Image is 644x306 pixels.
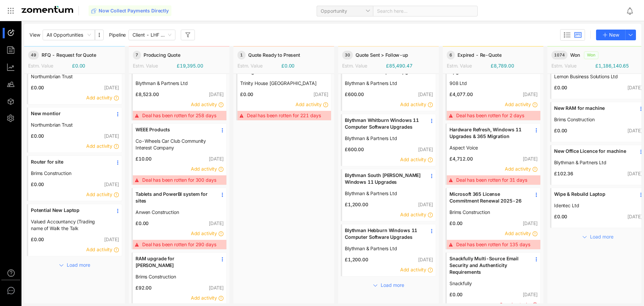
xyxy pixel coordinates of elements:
[109,32,126,38] span: Pipeline
[449,209,527,216] span: Brims Construction
[28,181,44,188] span: £0.00
[136,255,213,273] a: RAM upgrade for [PERSON_NAME]
[342,63,367,69] span: Estm. Value
[447,91,473,98] span: £4,077.00
[31,218,108,232] span: Valued Accountancy (Trading name of Walk the Talk
[191,101,217,107] span: Add activity
[86,143,112,149] span: Add activity
[142,241,216,248] span: Deal has been rotten for 290 days
[554,191,631,202] a: Wipe & Rebuild Laptop
[345,190,422,197] a: Blythman & Partners Ltd
[447,63,472,69] span: Estm. Value
[191,295,217,301] span: Add activity
[381,281,404,289] span: Load more
[570,52,580,58] span: Won
[447,291,463,298] span: £0.00
[554,202,631,209] span: Identec Ltd
[191,230,217,236] span: Add activity
[136,138,213,151] a: Co-Wheels Car Club Community Interest Company
[240,80,317,87] a: Trinity House [GEOGRAPHIC_DATA]
[209,91,224,97] span: [DATE]
[491,62,514,69] span: £8,789.00
[28,133,44,139] span: £0.00
[89,5,171,16] button: Now Collect Payments Directly
[86,95,112,100] span: Add activity
[554,105,631,116] a: New RAM for machine
[345,172,422,185] span: Blythman South [PERSON_NAME] Windows 11 Upgrades
[523,292,538,297] span: [DATE]
[104,181,119,187] span: [DATE]
[342,201,368,208] span: £1,200.00
[131,123,227,185] div: WEEE ProductsCo-Wheels Car Club Community Interest Company£10.00[DATE]Add activityDeal has been r...
[418,257,433,262] span: [DATE]
[418,202,433,207] span: [DATE]
[209,220,224,226] span: [DATE]
[342,146,364,153] span: £600.00
[27,59,122,104] div: New MonitorNorthumbrian Trust£0.00[DATE]Add activity
[177,62,203,69] span: £19,395.00
[104,133,119,139] span: [DATE]
[445,59,541,121] div: Replacement Machines & Upgrades for Windows 11908 Ltd£4,077.00[DATE]Add activityDeal has been rot...
[366,279,411,290] button: Load more
[456,241,530,248] span: Deal has been rotten for 135 days
[595,62,629,69] span: £1,186,140.65
[31,170,108,177] a: Brims Construction
[67,261,90,269] span: Load more
[449,144,527,151] span: Aspect Voice
[52,259,97,270] button: Load more
[133,63,158,69] span: Estm. Value
[447,156,473,162] span: £4,712.00
[136,126,213,133] span: WEEE Products
[554,116,631,123] a: Brims Construction
[449,126,527,144] a: Hardware Refresh, Windows 11 Upgrades & 365 Migration
[296,101,322,107] span: Add activity
[400,267,426,272] span: Add activity
[584,51,598,59] span: Won
[400,101,426,107] span: Add activity
[505,230,531,236] span: Add activity
[345,172,422,190] a: Blythman South [PERSON_NAME] Windows 11 Upgrades
[551,63,576,69] span: Estm. Value
[27,156,122,201] div: Router for siteBrims Construction£0.00[DATE]Add activity
[144,52,180,58] span: Producing Quote
[131,59,227,121] div: Failover Internet Connections for each BranchBlythman & Partners Ltd£8,523.00[DATE]Add activityDe...
[136,191,213,204] span: Tablets and PowerBI system for sites
[554,73,631,80] span: Lemon Business Solutions Ltd
[449,255,527,280] a: Snackfully Multi-Source Email Security and Authenticity Requirements
[554,159,631,166] a: Blythman & Partners Ltd
[47,30,91,40] span: All Opportunities
[523,156,538,162] span: [DATE]
[418,91,433,97] span: [DATE]
[341,114,436,166] div: Blythman Whitburn Windows 11 Computer Software UpgradesBlythman & Partners Ltd£600.00[DATE]Add ac...
[345,245,422,252] a: Blythman & Partners Ltd
[345,117,422,130] span: Blythman Whitburn Windows 11 Computer Software Upgrades
[136,255,213,269] span: RAM upgrade for [PERSON_NAME]
[30,32,40,38] span: View
[136,273,213,280] a: Brims Construction
[27,204,122,256] div: Potential New LaptopValued Accountancy (Trading name of Walk the Talk£0.00[DATE]Add activity
[341,169,436,221] div: Blythman South [PERSON_NAME] Windows 11 UpgradesBlythman & Partners Ltd£1,200.00[DATE]Add activity
[345,117,422,135] a: Blythman Whitburn Windows 11 Computer Software Upgrades
[237,91,253,98] span: £0.00
[445,188,541,250] div: Microsoft 365 License Commitment Renewal 2025-26Brims Construction£0.00[DATE]Add activityDeal has...
[341,224,436,276] div: Blythman Hebburn Windows 11 Computer Software UpgradesBlythman & Partners Ltd£1,200.00[DATE]Add a...
[400,212,426,217] span: Add activity
[99,7,169,14] span: Now Collect Payments Directly
[345,135,422,142] a: Blythman & Partners Ltd
[505,101,531,107] span: Add activity
[445,123,541,185] div: Hardware Refresh, Windows 11 Upgrades & 365 MigrationAspect Voice£4,712.00[DATE]Add activityDeal ...
[342,91,364,98] span: £600.00
[447,51,455,59] span: 6
[345,80,422,87] a: Blythman & Partners Ltd
[345,227,422,241] span: Blythman Hebburn Windows 11 Computer Software Upgrades
[31,110,108,122] a: New montior
[136,209,213,216] a: Anwen Construction
[104,236,119,242] span: [DATE]
[626,3,639,18] div: Notifications
[42,52,96,58] span: RFQ - Request for Quote
[236,59,331,121] div: Additional Access point + PCI changesTrinity House [GEOGRAPHIC_DATA]£0.00[DATE]Add activityDeal h...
